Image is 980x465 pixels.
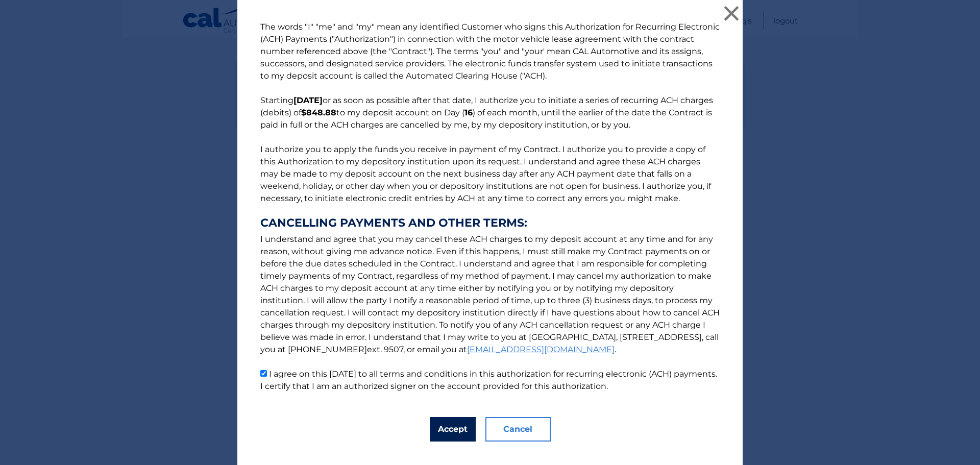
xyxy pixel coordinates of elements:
button: × [721,3,742,23]
a: [EMAIL_ADDRESS][DOMAIN_NAME] [467,345,615,354]
label: I agree on this [DATE] to all terms and conditions in this authorization for recurring electronic... [260,369,717,391]
b: $848.88 [301,108,336,117]
p: The words "I" "me" and "my" mean any identified Customer who signs this Authorization for Recurri... [250,21,730,393]
button: Accept [430,417,476,442]
b: [DATE] [293,95,323,105]
strong: CANCELLING PAYMENTS AND OTHER TERMS: [260,217,720,229]
button: Cancel [485,417,551,442]
b: 16 [464,108,473,117]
